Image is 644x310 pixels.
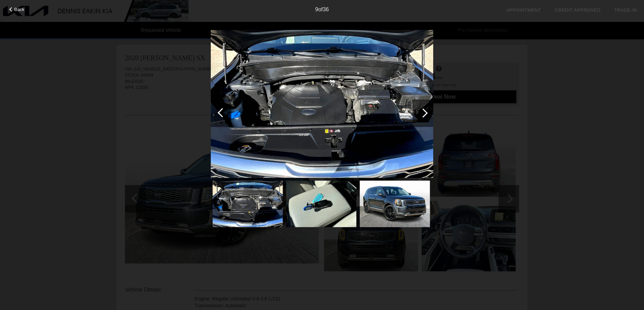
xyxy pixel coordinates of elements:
img: 71504d1b8c374f1a9beea5f72ce45390.jpg [211,29,433,178]
img: d8445a7e608e4867805dfbbe013fccd3.jpg [286,181,356,228]
img: 71504d1b8c374f1a9beea5f72ce45390.jpg [212,181,283,228]
span: Back [14,7,25,12]
a: Appointment [506,8,541,13]
a: Credit Approved [555,8,601,13]
a: Trade-In [614,8,637,13]
span: 36 [323,7,329,12]
img: a284319d1aec40ae8c2a2572f5c9d232.jpg [360,181,430,228]
span: 9 [315,7,318,12]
